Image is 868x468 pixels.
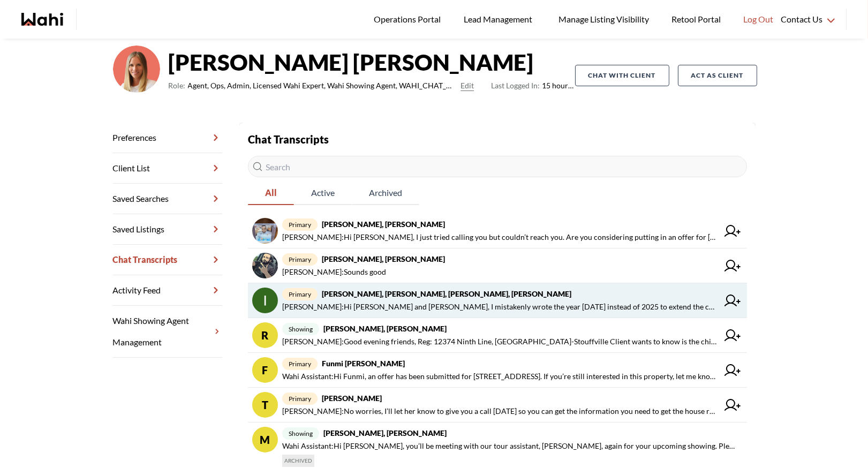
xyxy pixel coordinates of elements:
[248,156,747,177] input: Search
[252,427,278,452] div: M
[282,231,718,244] span: [PERSON_NAME] : Hi [PERSON_NAME], I just tried calling you but couldn’t reach you. Are you consid...
[323,324,447,333] strong: [PERSON_NAME], [PERSON_NAME]
[248,214,747,248] a: primary[PERSON_NAME], [PERSON_NAME][PERSON_NAME]:Hi [PERSON_NAME], I just tried calling you but c...
[282,427,319,440] span: showing
[248,318,747,353] a: Rshowing[PERSON_NAME], [PERSON_NAME][PERSON_NAME]:Good evening friends, Reg: 12374 Ninth Line, [G...
[294,182,352,205] button: Active
[282,323,319,335] span: showing
[21,13,63,26] a: Wahi homepage
[282,405,718,418] span: [PERSON_NAME] : No worries, I’ll let her know to give you a call [DATE] so you can get the inform...
[671,12,724,26] span: Retool Portal
[282,288,318,300] span: primary
[188,79,457,92] span: Agent, Ops, Admin, Licensed Wahi Expert, Wahi Showing Agent, WAHI_CHAT_MODERATOR
[248,353,747,388] a: FprimaryFunmi [PERSON_NAME]Wahi Assistant:Hi Funmi, an offer has been submitted for [STREET_ADDRE...
[282,253,318,266] span: primary
[282,300,718,313] span: [PERSON_NAME] : Hi [PERSON_NAME] and [PERSON_NAME], I mistakenly wrote the year [DATE] instead of...
[282,358,318,370] span: primary
[282,392,318,405] span: primary
[352,182,419,205] button: Archived
[352,182,419,204] span: Archived
[282,440,738,452] span: Wahi Assistant : Hi [PERSON_NAME], you’ll be meeting with our tour assistant, [PERSON_NAME], agai...
[323,428,447,437] strong: [PERSON_NAME], [PERSON_NAME]
[248,133,329,146] strong: Chat Transcripts
[555,12,652,26] span: Manage Listing Visibility
[252,357,278,383] div: F
[374,12,444,26] span: Operations Portal
[248,388,747,422] a: Tprimary[PERSON_NAME][PERSON_NAME]:No worries, I’ll let her know to give you a call [DATE] so you...
[678,65,757,86] button: Act as Client
[575,65,669,86] button: Chat with client
[322,289,571,298] strong: [PERSON_NAME], [PERSON_NAME], [PERSON_NAME], [PERSON_NAME]
[248,248,747,283] a: primary[PERSON_NAME], [PERSON_NAME][PERSON_NAME]:Sounds good
[491,81,540,90] span: Last Logged In:
[113,46,160,93] img: 0f07b375cde2b3f9.png
[282,335,718,348] span: [PERSON_NAME] : Good evening friends, Reg: 12374 Ninth Line, [GEOGRAPHIC_DATA]-Stouffville Client...
[248,182,294,204] span: All
[282,455,314,467] span: ARCHIVED
[322,359,405,368] strong: Funmi [PERSON_NAME]
[322,394,382,403] strong: [PERSON_NAME]
[252,253,278,278] img: chat avatar
[113,306,222,358] a: Wahi Showing Agent Management
[464,12,536,26] span: Lead Management
[252,322,278,348] div: R
[169,46,575,78] strong: [PERSON_NAME] [PERSON_NAME]
[113,275,222,306] a: Activity Feed
[461,79,474,92] button: Edit
[322,254,445,263] strong: [PERSON_NAME], [PERSON_NAME]
[113,123,222,153] a: Preferences
[252,218,278,244] img: chat avatar
[113,214,222,245] a: Saved Listings
[248,182,294,205] button: All
[252,288,278,313] img: chat avatar
[113,245,222,275] a: Chat Transcripts
[282,218,318,231] span: primary
[113,153,222,184] a: Client List
[113,184,222,214] a: Saved Searches
[491,79,575,92] span: 15 hours ago
[743,12,773,26] span: Log Out
[252,392,278,418] div: T
[169,79,186,92] span: Role:
[294,182,352,204] span: Active
[322,220,445,229] strong: [PERSON_NAME], [PERSON_NAME]
[282,266,386,278] span: [PERSON_NAME] : Sounds good
[282,370,718,383] span: Wahi Assistant : Hi Funmi, an offer has been submitted for [STREET_ADDRESS]. If you’re still inte...
[248,283,747,318] a: primary[PERSON_NAME], [PERSON_NAME], [PERSON_NAME], [PERSON_NAME][PERSON_NAME]:Hi [PERSON_NAME] a...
